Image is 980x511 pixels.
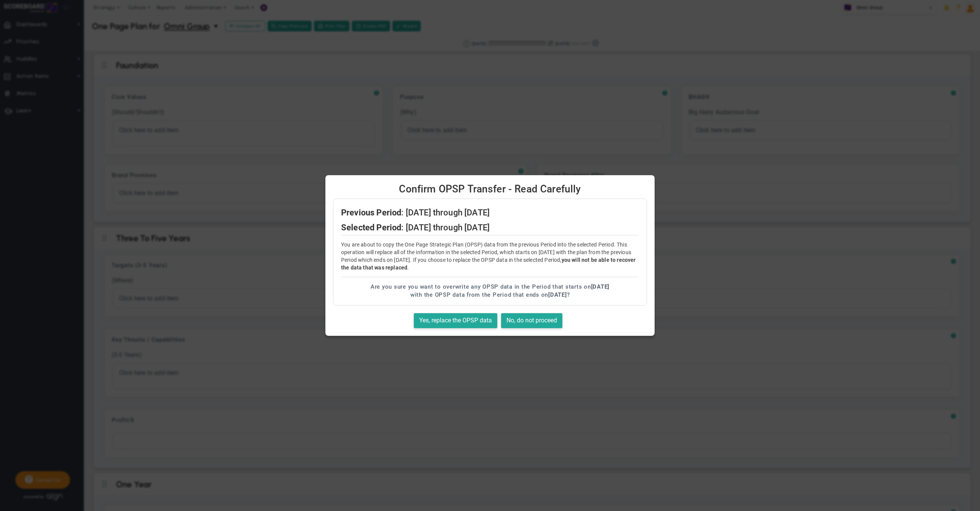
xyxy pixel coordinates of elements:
[414,313,497,328] button: Yes, replace the OPSP data
[341,208,401,217] strong: Previous Period
[341,207,639,220] h2: : [DATE] through [DATE]
[341,223,401,232] strong: Selected Period
[501,313,562,328] button: No, do not proceed
[591,283,610,290] strong: [DATE]
[341,241,639,271] p: You are about to copy the One Page Strategic Plan (OPSP) data from the previous Period into the s...
[332,183,648,196] span: Confirm OPSP Transfer - Read Carefully
[341,283,639,299] h3: Are you sure you want to overwrite any OPSP data in the Period that starts on with the OPSP data ...
[341,222,639,235] h2: : [DATE] through [DATE]
[341,257,636,271] strong: you will not be able to recover the data that was replaced
[548,291,567,298] strong: [DATE]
